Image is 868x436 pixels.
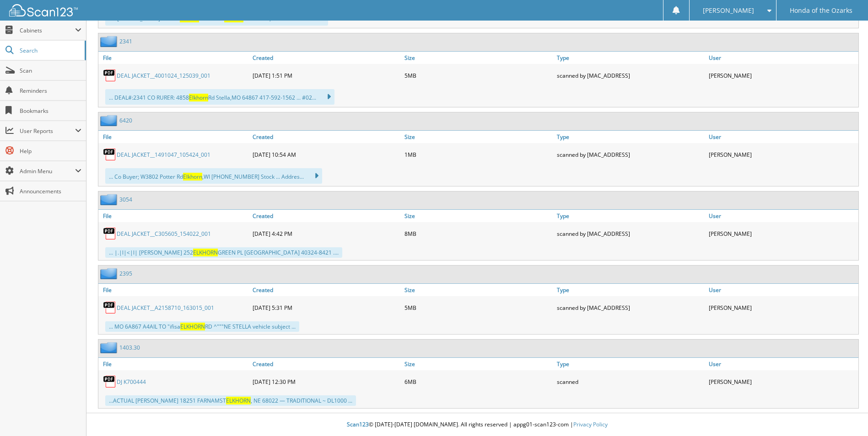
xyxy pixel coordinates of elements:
[250,210,402,222] a: Created
[402,372,554,391] div: 6MB
[117,304,214,312] a: DEAL JACKET__A2158710_163015_001
[347,420,369,428] span: Scan123
[706,284,858,296] a: User
[20,147,81,155] span: Help
[402,210,554,222] a: Size
[20,127,75,135] span: User Reports
[706,131,858,143] a: User
[119,196,132,203] a: 3054
[86,414,868,436] div: © [DATE]-[DATE] [DOMAIN_NAME]. All rights reserved | appg01-scan123-com |
[105,89,334,105] div: ... DEAL#:2341 CO RURER: 4858 Rd Stella,MO 64867 417-592-1562 ... #02...
[250,131,402,143] a: Created
[790,8,852,13] span: Honda of the Ozarks
[706,210,858,222] a: User
[180,323,205,330] span: ELKHORN
[250,298,402,317] div: [DATE] 5:31 PM
[103,375,117,388] img: PDF.png
[402,284,554,296] a: Size
[555,66,706,85] div: scanned by [MAC_ADDRESS]
[250,145,402,164] div: [DATE] 10:54 AM
[402,52,554,64] a: Size
[706,298,858,317] div: [PERSON_NAME]
[100,268,119,279] img: folder2.png
[98,131,250,143] a: File
[105,395,356,406] div: ...ACTUAL [PERSON_NAME] 18251 FARNAMST , NE 68022 — TRADITIONAL ~ DL1000 ...
[402,131,554,143] a: Size
[555,145,706,164] div: scanned by [MAC_ADDRESS]
[555,52,706,64] a: Type
[402,298,554,317] div: 5MB
[402,358,554,370] a: Size
[402,145,554,164] div: 1MB
[117,151,210,159] a: DEAL JACKET__1491047_105424_001
[555,372,706,391] div: scanned
[703,8,754,13] span: [PERSON_NAME]
[706,224,858,243] div: [PERSON_NAME]
[555,131,706,143] a: Type
[250,358,402,370] a: Created
[193,249,218,256] span: ELKHORN
[706,372,858,391] div: [PERSON_NAME]
[822,392,868,436] iframe: Chat Widget
[250,52,402,64] a: Created
[103,227,117,240] img: PDF.png
[20,47,80,54] span: Search
[189,94,208,101] span: Elkhorn
[20,87,81,95] span: Reminders
[20,167,75,175] span: Admin Menu
[402,224,554,243] div: 8MB
[100,194,119,205] img: folder2.png
[20,27,75,34] span: Cabinets
[100,115,119,126] img: folder2.png
[98,210,250,222] a: File
[103,301,117,314] img: PDF.png
[555,298,706,317] div: scanned by [MAC_ADDRESS]
[117,378,146,386] a: DJ K700444
[555,284,706,296] a: Type
[105,247,342,258] div: ... |.|l|<|l| [PERSON_NAME] 252 GREEN PL [GEOGRAPHIC_DATA] 40324-8421 ....
[250,224,402,243] div: [DATE] 4:42 PM
[573,420,608,428] a: Privacy Policy
[105,321,299,332] div: ... MO 6A867 A4AIL TO "ifisa RD ^"""NE STELLA vehicle subject ...
[20,67,81,74] span: Scan
[555,358,706,370] a: Type
[119,37,132,45] a: 2341
[20,187,81,195] span: Announcements
[555,224,706,243] div: scanned by [MAC_ADDRESS]
[119,344,140,351] a: 1403.30
[250,66,402,85] div: [DATE] 1:51 PM
[706,52,858,64] a: User
[119,270,132,277] a: 2395
[100,36,119,47] img: folder2.png
[706,358,858,370] a: User
[98,284,250,296] a: File
[105,168,322,184] div: ... Co Buyer; W3802 Potter Rd ,WI [PHONE_NUMBER] Stock ... Addres...
[100,342,119,353] img: folder2.png
[226,397,251,404] span: ELKHORN
[706,66,858,85] div: [PERSON_NAME]
[117,72,210,80] a: DEAL JACKET__4001024_125039_001
[103,69,117,82] img: PDF.png
[250,284,402,296] a: Created
[555,210,706,222] a: Type
[103,148,117,161] img: PDF.png
[98,358,250,370] a: File
[706,145,858,164] div: [PERSON_NAME]
[117,230,211,238] a: DEAL JACKET__C305605_154022_001
[183,173,202,181] span: Elkhorn
[119,117,132,124] a: 6420
[250,372,402,391] div: [DATE] 12:30 PM
[98,52,250,64] a: File
[20,107,81,115] span: Bookmarks
[9,4,78,16] img: scan123-logo-white.svg
[402,66,554,85] div: 5MB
